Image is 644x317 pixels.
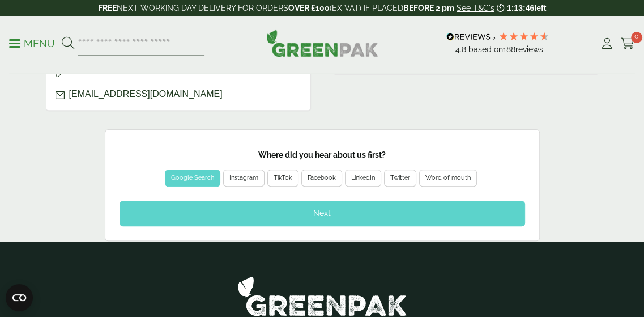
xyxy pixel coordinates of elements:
div: LinkedIn [351,173,375,183]
div: Next [120,201,525,226]
span: 1:13:46 [507,3,534,12]
span: 0 [631,32,642,43]
div: TikTok [274,173,292,183]
span: 188 [503,45,515,54]
div: Google Search [171,173,214,183]
div: Facebook [308,173,336,183]
img: GreenPak Supplies [266,29,378,57]
a: See T&C's [457,3,494,12]
i: Cart [621,38,635,49]
span: reviews [515,45,543,54]
div: Word of mouth [425,173,471,183]
p: 07944099189 [56,65,301,78]
a: Menu [9,37,55,48]
div: Twitter [390,173,410,183]
span: Based on [468,45,503,54]
span: left [534,3,546,12]
img: REVIEWS.io [446,33,496,41]
strong: BEFORE 2 pm [403,3,454,12]
i: My Account [600,38,614,49]
div: 4.79 Stars [498,31,549,41]
button: Open CMP widget [6,284,33,311]
div: Instagram [229,173,258,183]
a: 0 [621,35,635,52]
p: [EMAIL_ADDRESS][DOMAIN_NAME] [56,87,301,101]
span: 4.8 [455,45,468,54]
img: GreenPak Supplies [237,276,407,317]
p: Menu [9,37,55,50]
strong: OVER £100 [288,3,330,12]
strong: FREE [98,3,117,12]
